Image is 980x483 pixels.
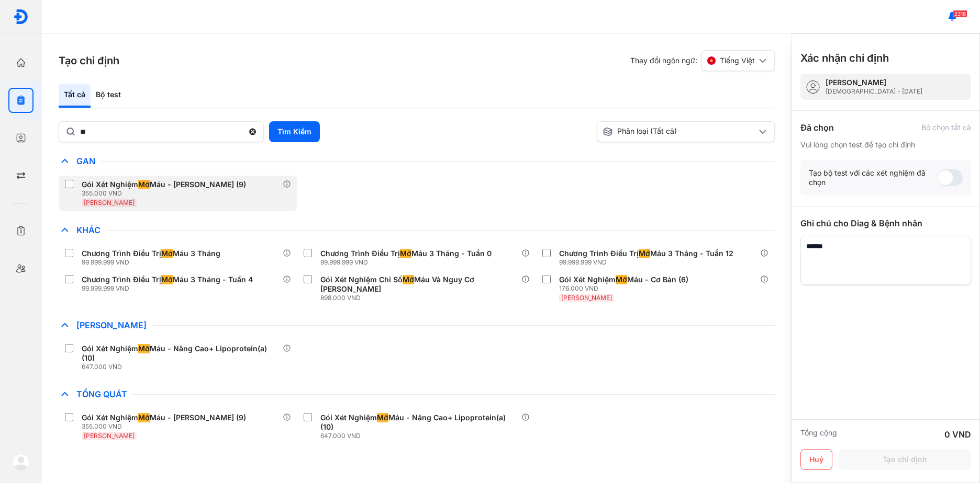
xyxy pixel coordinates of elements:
div: 176.000 VND [559,284,693,293]
div: 647.000 VND [320,432,521,440]
span: [PERSON_NAME] [84,432,135,440]
div: Gói Xét Nghiệm Máu - [PERSON_NAME] (9) [82,180,246,189]
div: 99.999.999 VND [559,258,738,267]
span: Mỡ [138,344,150,353]
div: Bộ test [91,84,126,108]
div: Phân loại (Tất cả) [603,126,756,137]
span: Mỡ [616,275,627,284]
span: Gan [71,156,101,166]
div: Gói Xét Nghiệm Máu - Cơ Bản (6) [559,275,688,284]
div: Gói Xét Nghiệm Máu - [PERSON_NAME] (9) [82,413,246,422]
div: [PERSON_NAME] [826,78,922,87]
div: Vui lòng chọn test để tạo chỉ định [800,140,971,149]
button: Tạo chỉ định [839,449,971,470]
div: Ghi chú cho Diag & Bệnh nhân [800,217,971,229]
span: Mỡ [161,275,173,284]
div: 355.000 VND [82,422,250,431]
span: [PERSON_NAME] [84,199,135,206]
div: Chương Trình Điều Trị Máu 3 Tháng - Tuần 12 [559,249,733,258]
img: logo [13,454,29,470]
div: [DEMOGRAPHIC_DATA] - [DATE] [826,87,922,96]
span: Mỡ [161,249,173,258]
div: Gói Xét Nghiệm Máu - Nâng Cao+ Lipoprotein(a) (10) [82,344,279,363]
span: 2318 [953,10,967,17]
img: logo [13,9,29,25]
div: Đã chọn [800,121,834,134]
div: 898.000 VND [320,294,521,302]
div: 355.000 VND [82,189,250,198]
span: Mỡ [138,180,150,189]
div: Gói Xét Nghiệm Chỉ Số Máu Và Nguy Cơ [PERSON_NAME] [320,275,517,294]
div: 99.999.999 VND [82,258,225,267]
div: Thay đổi ngôn ngữ: [630,50,775,71]
span: Mỡ [400,249,411,258]
h3: Tạo chỉ định [59,53,119,68]
div: 647.000 VND [82,363,283,371]
div: Tất cả [59,84,91,108]
span: Mỡ [639,249,650,258]
span: Mỡ [403,275,414,284]
button: Huỷ [800,449,832,470]
span: [PERSON_NAME] [71,320,152,330]
div: 99.999.999 VND [82,284,257,293]
h3: Xác nhận chỉ định [800,51,889,65]
div: Gói Xét Nghiệm Máu - Nâng Cao+ Lipoprotein(a) (10) [320,413,517,432]
div: Bỏ chọn tất cả [921,123,971,132]
span: Mỡ [377,413,388,422]
div: Chương Trình Điều Trị Máu 3 Tháng - Tuần 4 [82,275,253,284]
div: Tổng cộng [800,428,837,441]
span: [PERSON_NAME] [561,294,612,302]
span: Mỡ [138,413,150,422]
button: Tìm Kiếm [269,121,320,142]
span: Khác [71,225,106,235]
div: Chương Trình Điều Trị Máu 3 Tháng [82,249,220,258]
span: Tiếng Việt [720,56,755,65]
div: Tạo bộ test với các xét nghiệm đã chọn [809,168,938,187]
div: Chương Trình Điều Trị Máu 3 Tháng - Tuần 0 [320,249,492,258]
div: 0 VND [944,428,971,441]
div: 99.999.999 VND [320,258,496,267]
span: Tổng Quát [71,389,132,399]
